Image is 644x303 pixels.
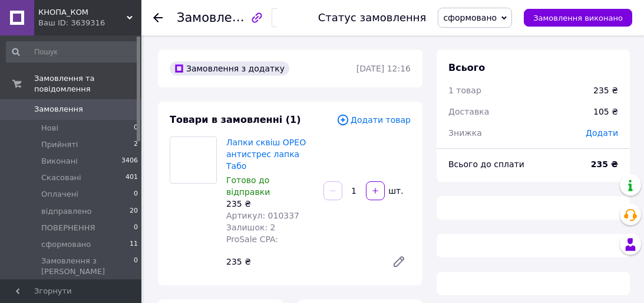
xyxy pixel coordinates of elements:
input: Пошук [6,41,139,63]
div: 235 ₴ [222,253,382,270]
span: Знижка [448,128,482,138]
span: Оплачені [41,189,78,200]
span: 0 [134,223,138,233]
span: 2 [134,139,138,150]
button: Замовлення виконано [524,9,632,27]
span: Замовлення [34,104,83,115]
span: Залишок: 2 [226,223,276,232]
span: 1 товар [448,86,481,95]
a: Редагувати [387,250,411,273]
span: Артикул: 010337 [226,211,299,220]
div: Замовлення з додатку [170,61,289,76]
span: ProSale CPA: [226,234,278,244]
div: Ваш ID: 3639316 [38,18,141,28]
span: 0 [134,256,138,277]
span: Всього до сплати [448,159,524,169]
div: 235 ₴ [226,198,314,210]
span: Готово до відправки [226,175,270,197]
span: 0 [134,123,138,133]
span: Скасовані [41,172,81,183]
span: сформовано [41,239,91,250]
span: Замовлення з [PERSON_NAME] [41,256,134,277]
span: Виконані [41,156,78,167]
span: 0 [134,189,138,200]
span: Прийняті [41,139,78,150]
span: сформовано [443,13,497,22]
span: Додати [586,128,618,138]
span: 20 [130,206,138,217]
div: шт. [386,185,405,197]
span: Товари в замовленні (1) [170,114,301,125]
span: Додати товар [336,113,411,126]
a: Лапки сквіш ОРЕО антистрес лапка Табо [226,138,306,171]
div: 105 ₴ [586,99,625,125]
span: Замовлення виконано [533,14,623,22]
span: Доставка [448,107,489,116]
span: Замовлення та повідомлення [34,73,141,95]
div: Статус замовлення [318,12,427,24]
span: Всього [448,62,485,73]
span: КНОПА_КОМ [38,7,127,18]
div: 235 ₴ [593,84,618,96]
span: ПОВЕРНЕННЯ [41,223,95,233]
b: 235 ₴ [591,159,618,169]
time: [DATE] 12:16 [356,64,411,73]
span: відправлено [41,206,91,217]
span: 3406 [121,156,138,167]
span: 11 [130,239,138,250]
span: Замовлення [177,11,256,25]
span: Нові [41,123,58,133]
span: 401 [126,172,138,183]
div: Повернутися назад [153,12,163,24]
